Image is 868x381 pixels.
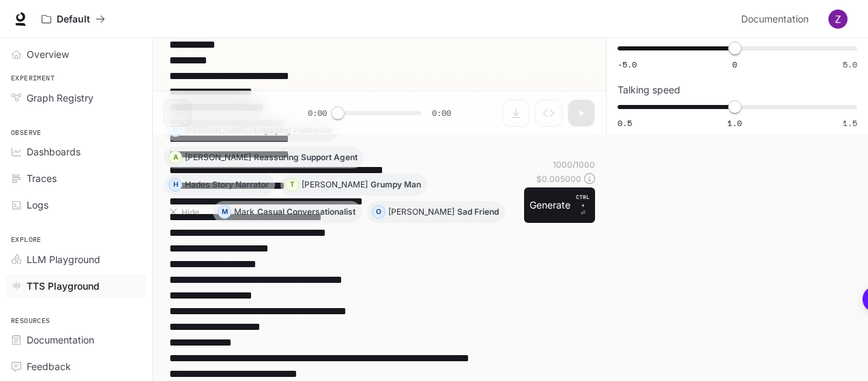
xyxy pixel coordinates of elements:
[169,119,182,141] div: D
[164,147,364,168] button: A[PERSON_NAME]Reassuring Support Agent
[280,174,427,196] button: T[PERSON_NAME]Grumpy Man
[234,208,255,216] p: Mark
[257,208,356,216] p: Casual Conversationalist
[27,91,93,105] span: Graph Registry
[212,181,269,189] p: Story Narrator
[5,86,147,110] a: Graph Registry
[388,208,454,216] p: [PERSON_NAME]
[185,126,251,134] p: [PERSON_NAME]
[27,47,69,61] span: Overview
[254,153,358,162] p: Reassuring Support Agent
[457,208,499,216] p: Sad Friend
[373,201,385,223] div: O
[164,119,340,141] button: D[PERSON_NAME]Engaging Podcaster
[576,193,590,217] p: ⏎
[164,174,275,196] button: HHadesStory Narrator
[732,59,737,70] span: 0
[736,5,819,33] a: Documentation
[169,174,182,196] div: H
[843,117,857,129] span: 1.5
[576,193,590,209] p: CTRL +
[618,59,637,70] span: -5.0
[727,117,742,129] span: 1.0
[524,187,595,223] button: GenerateCTRL +⏎
[254,126,334,134] p: Engaging Podcaster
[185,153,251,162] p: [PERSON_NAME]
[367,201,505,223] button: O[PERSON_NAME]Sad Friend
[286,174,298,196] div: T
[218,201,231,223] div: M
[741,11,809,28] span: Documentation
[371,181,421,189] p: Grumpy Man
[35,5,111,33] button: All workspaces
[824,5,852,33] button: User avatar
[843,59,857,70] span: 5.0
[213,201,362,223] button: MMarkCasual Conversationalist
[185,181,209,189] p: Hades
[5,42,147,66] a: Overview
[169,147,182,168] div: A
[618,85,680,95] p: Talking speed
[618,117,632,129] span: 0.5
[828,10,848,29] img: User avatar
[57,14,90,25] p: Default
[164,201,207,223] button: Hide
[302,181,368,189] p: [PERSON_NAME]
